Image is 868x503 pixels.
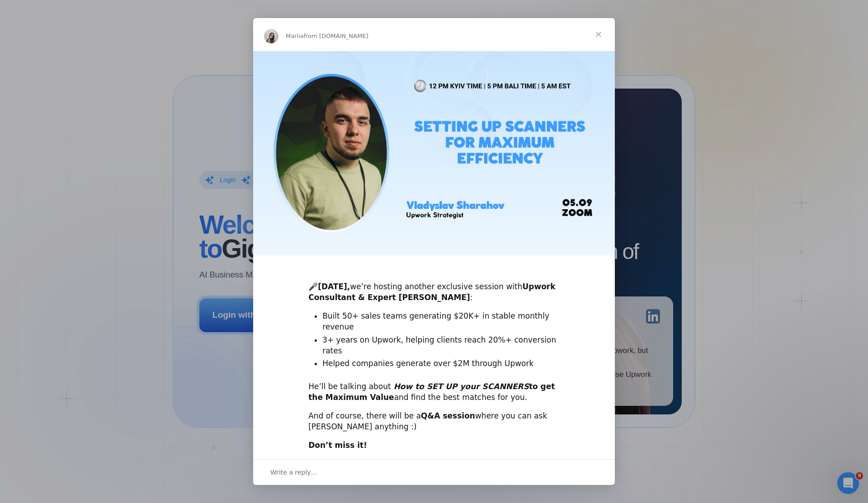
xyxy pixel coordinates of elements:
div: Open conversation and reply [253,459,615,485]
span: Mariia [286,33,304,39]
b: Upwork Consultant & Expert [PERSON_NAME] [308,282,555,302]
b: Q&A session [421,411,475,420]
div: He’ll be talking about and find the best matches for you. [308,381,560,403]
li: Helped companies generate over $2M through Upwork [322,358,560,369]
span: Close [582,18,615,51]
i: How to SET UP your SCANNERS [394,382,529,391]
div: 🎤 we’re hosting another exclusive session with : [308,271,560,303]
li: 3+ years on Upwork, helping clients reach 20%+ conversion rates [322,335,560,357]
span: Write a reply… [270,466,317,478]
b: [DATE], [318,282,350,291]
img: Profile image for Mariia [264,29,278,43]
li: Built 50+ sales teams generating $20K+ in stable monthly revenue [322,311,560,333]
div: And of course, there will be a where you can ask [PERSON_NAME] anything :) [308,411,560,432]
span: from [DOMAIN_NAME] [304,33,368,39]
b: to get the Maximum Value [308,382,555,402]
b: Don’t miss it! [308,441,367,450]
